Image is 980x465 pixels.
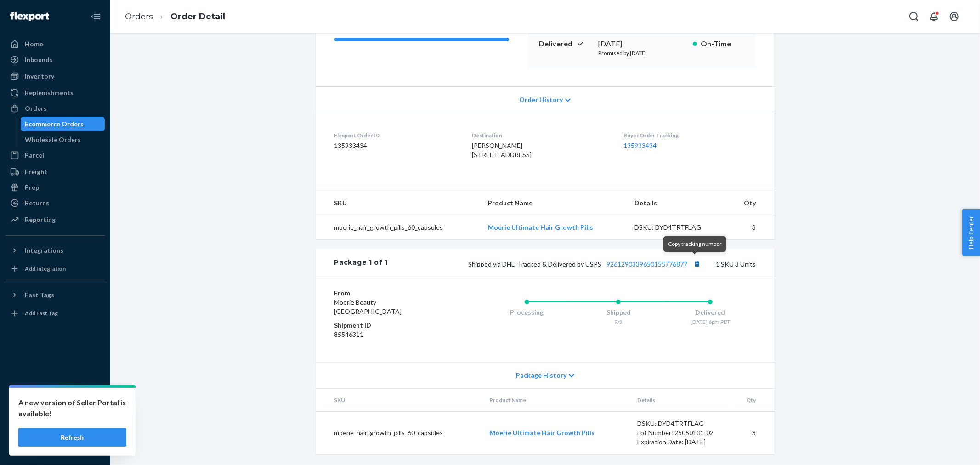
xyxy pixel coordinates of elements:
[637,437,724,447] div: Expiration Date: [DATE]
[6,261,105,276] a: Add Integration
[388,258,756,270] div: 1 SKU 3 Units
[10,12,49,21] img: Flexport logo
[334,289,444,298] dt: From
[6,408,105,423] a: Talk to Support
[6,148,105,163] a: Parcel
[334,258,388,270] div: Package 1 of 1
[334,131,457,139] dt: Flexport Order ID
[334,141,457,150] dd: 135933434
[668,240,722,247] span: Copy tracking number
[6,306,105,321] a: Add Fast Tag
[316,215,481,240] td: moerie_hair_growth_pills_60_capsules
[6,424,105,438] a: Help Center
[728,191,774,215] th: Qty
[488,223,593,231] a: Moerie Ultimate Hair Growth Pills
[607,260,688,268] a: 9261290339650155776877
[637,428,724,437] div: Lot Number: 25050101-02
[664,308,756,317] div: Delivered
[6,288,105,302] button: Fast Tags
[731,412,774,454] td: 3
[905,7,923,26] button: Open Search Box
[25,309,58,317] div: Add Fast Tag
[691,258,703,270] button: Copy tracking number
[334,321,444,330] dt: Shipment ID
[6,243,105,258] button: Integrations
[6,164,105,179] a: Freight
[630,389,731,412] th: Details
[623,131,756,139] dt: Buyer Order Tracking
[316,191,481,215] th: SKU
[25,215,56,224] div: Reporting
[728,215,774,240] td: 3
[516,371,566,380] span: Package History
[6,439,105,454] button: Give Feedback
[25,183,39,192] div: Prep
[623,142,657,149] a: 135933434
[6,212,105,227] a: Reporting
[482,389,630,412] th: Product Name
[519,95,563,104] span: Order History
[25,104,47,113] div: Orders
[6,101,105,116] a: Orders
[25,290,54,300] div: Fast Tags
[170,11,225,22] a: Order Detail
[6,37,105,51] a: Home
[6,69,105,84] a: Inventory
[572,318,664,326] div: 9/3
[945,7,963,26] button: Open account menu
[25,135,81,144] div: Wholesale Orders
[664,318,756,326] div: [DATE] 6pm PDT
[334,298,402,315] span: Moerie Beauty [GEOGRAPHIC_DATA]
[118,3,232,30] ol: breadcrumbs
[962,209,980,256] button: Help Center
[25,151,44,160] div: Parcel
[6,85,105,100] a: Replenishments
[599,49,685,57] p: Promised by [DATE]
[472,131,609,139] dt: Destination
[18,397,126,419] p: A new version of Seller Portal is available!
[125,11,153,22] a: Orders
[334,330,444,339] dd: 85546311
[25,72,54,81] div: Inventory
[572,308,664,317] div: Shipped
[316,412,482,454] td: moerie_hair_growth_pills_60_capsules
[6,180,105,195] a: Prep
[316,389,482,412] th: SKU
[25,119,84,129] div: Ecommerce Orders
[25,198,49,208] div: Returns
[472,142,532,159] span: [PERSON_NAME] [STREET_ADDRESS]
[628,191,729,215] th: Details
[701,39,745,49] p: On-Time
[635,223,721,232] div: DSKU: DYD4TRTFLAG
[481,191,627,215] th: Product Name
[6,52,105,67] a: Inbounds
[925,7,943,26] button: Open notifications
[25,55,53,64] div: Inbounds
[6,392,105,407] a: Settings
[599,39,685,49] div: [DATE]
[481,308,573,317] div: Processing
[18,428,126,447] button: Refresh
[731,389,774,412] th: Qty
[539,39,591,49] p: Delivered
[86,7,105,26] button: Close Navigation
[6,196,105,210] a: Returns
[637,419,724,428] div: DSKU: DYD4TRTFLAG
[21,117,105,131] a: Ecommerce Orders
[469,260,703,268] span: Shipped via DHL, Tracked & Delivered by USPS
[21,132,105,147] a: Wholesale Orders
[25,88,74,97] div: Replenishments
[25,246,63,255] div: Integrations
[25,167,47,176] div: Freight
[489,429,595,437] a: Moerie Ultimate Hair Growth Pills
[25,265,66,272] div: Add Integration
[25,40,43,49] div: Home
